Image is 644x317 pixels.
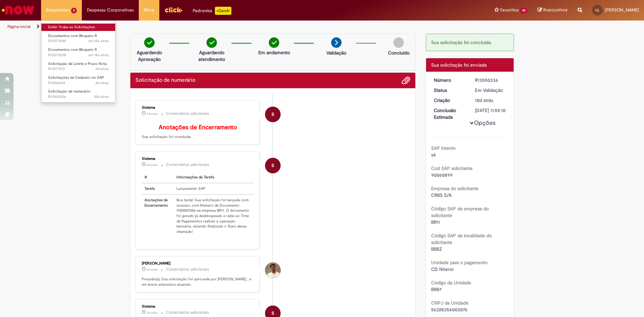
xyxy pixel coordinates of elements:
[48,38,109,44] span: R13573240
[87,7,134,13] span: Despesas Corporativas
[144,37,155,48] img: check-circle-green.png
[431,259,487,266] b: Unidade para o pagamento
[41,74,116,86] a: Aberto R13566152 : Solicitações de Cadastro no SAP
[1,3,35,17] img: ServiceNow
[431,172,453,178] span: 90060899
[142,172,174,183] th: #
[326,49,346,56] p: Validação
[41,88,116,100] a: Aberto R13550336 : Solicitação de numerário
[605,7,639,13] span: [PERSON_NAME]
[41,24,116,31] a: Exibir Todas as Solicitações
[142,261,254,266] div: [PERSON_NAME]
[475,107,506,114] div: [DATE] 11:55:10
[94,94,109,99] time: 19/09/2025 11:55:07
[48,61,107,66] span: Solicitação de Limite e Prazo Rota
[142,106,254,110] div: Sistema
[431,165,473,171] b: Cod SAP solicitante
[475,97,506,104] div: 19/09/2025 11:55:06
[475,87,506,94] div: Em Validação
[95,80,109,85] span: 4d atrás
[269,37,279,48] img: check-circle-green.png
[265,107,281,122] div: System
[142,277,254,287] p: Prezado(a), Sua solicitação foi aprovada por [PERSON_NAME] , e em breve estaremos atuando.
[271,106,274,122] span: S
[135,77,195,83] h2: Solicitação de numerário Histórico de tíquete
[431,300,469,306] b: CNPJ da Unidade
[41,46,116,59] a: Aberto R13573238 : Documentos com Bloqueio R
[147,163,158,167] time: 27/09/2025 15:35:03
[159,124,237,131] b: Anotações de Encerramento
[147,268,158,272] span: 2d atrás
[166,310,209,315] small: Comentários adicionais
[88,52,109,58] span: um dia atrás
[426,34,514,51] div: Sua solicitação foi concluída.
[94,94,109,99] span: 10d atrás
[142,305,254,309] div: Sistema
[595,8,600,12] span: LL
[431,286,442,292] span: BRB7
[48,66,109,72] span: R13571913
[147,112,158,116] span: 2d atrás
[431,266,453,272] span: CD Niteroi
[431,219,440,225] span: BR11
[71,8,77,13] span: 5
[431,152,436,158] span: s4
[41,32,116,45] a: Aberto R13573240 : Documentos com Bloqueio R
[429,107,470,120] dt: Conclusão Estimada
[215,7,231,15] p: +GenAi
[166,111,209,116] small: Comentários adicionais
[48,47,97,52] span: Documentos com Bloqueio R
[174,183,254,195] td: Lançamento SAP
[271,157,274,174] span: S
[166,162,209,168] small: Comentários adicionais
[144,7,154,13] span: More
[48,75,104,80] span: Solicitações de Cadastro no SAP
[431,145,456,151] b: SAP Interim
[142,195,174,237] th: Anotações de Encerramento
[431,233,492,245] b: Código SAP da localidade do solicitante
[88,38,109,43] span: um dia atrás
[48,52,109,58] span: R13573238
[265,262,281,278] div: Bernardo Lourenco Saraiva
[431,307,468,313] span: 56228356003076
[5,21,424,33] ul: Trilhas de página
[133,49,166,63] p: Aguardando Aprovação
[431,62,487,68] span: Sua solicitação foi enviada
[174,195,254,237] td: Boa tarde! Sua solicitação foi lançada com sucesso, com Número de Documento 1900007406 na empresa...
[95,66,109,71] span: 3d atrás
[258,49,290,56] p: Em andamento
[265,158,281,173] div: System
[475,97,493,103] time: 19/09/2025 11:55:06
[88,52,109,58] time: 27/09/2025 17:18:04
[48,89,91,94] span: Solicitação de numerário
[48,94,109,100] span: R13550336
[166,267,209,272] small: Comentários adicionais
[142,157,254,161] div: Sistema
[142,183,174,195] th: Tarefa
[88,38,109,43] time: 27/09/2025 17:23:49
[538,7,568,13] a: Rascunhos
[500,7,519,13] span: Favoritos
[147,163,158,167] span: 2d atrás
[429,87,470,94] dt: Status
[41,60,116,73] a: Aberto R13571913 : Solicitação de Limite e Prazo Rota
[431,280,471,286] b: Código da Unidade
[164,5,183,15] img: click_logo_yellow_360x200.png
[475,97,493,103] span: 10d atrás
[431,192,452,198] span: CRBS S/A
[195,49,228,63] p: Aguardando atendimento
[431,185,479,191] b: Empresa do solicitante
[147,311,158,315] time: 27/09/2025 09:57:28
[331,37,342,48] img: arrow-next.png
[142,124,254,140] p: Sua solicitação foi concluída.
[95,80,109,85] time: 25/09/2025 11:29:31
[48,33,97,38] span: Documentos com Bloqueio R
[429,77,470,83] dt: Número
[193,7,231,15] div: Padroniza
[431,246,442,252] span: BBBZ
[41,20,116,103] ul: Requisições
[95,66,109,71] time: 26/09/2025 17:06:44
[431,206,489,218] b: Código SAP da empresa do solicitante
[147,311,158,315] span: 3d atrás
[206,37,217,48] img: check-circle-green.png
